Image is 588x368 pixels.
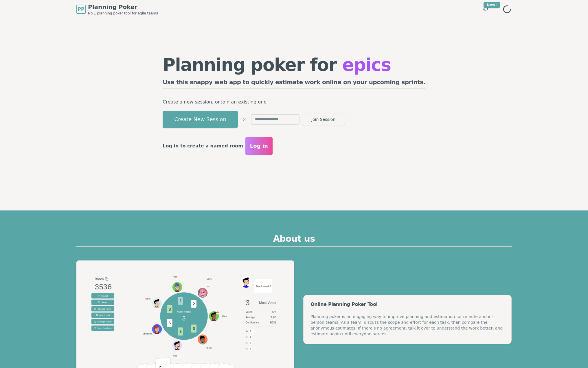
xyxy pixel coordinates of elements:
button: Join Session [302,114,345,125]
div: New! [484,2,500,8]
p: Create a new session, or join an existing one [163,98,425,106]
button: Create New Session [163,111,238,128]
span: PP [78,6,84,13]
h1: Planning poker for [163,56,425,73]
span: or [242,117,246,122]
button: Log in [245,137,273,155]
h2: Use this snappy web app to quickly estimate work online on your upcoming sprints. [163,78,425,89]
span: epics [342,55,391,75]
span: Planning Poker [88,3,158,11]
span: No.1 planning poker tool for agile teams [88,11,158,16]
div: Online Planning Poker Tool [310,302,504,307]
div: Planning poker is an engaging way to improve planning and estimation for remote and in-person tea... [310,314,504,337]
span: Log in [250,142,268,150]
p: Log in to create a named room [163,142,243,150]
h2: About us [76,234,512,247]
a: PPPlanning PokerNo.1 planning poker tool for agile teams [76,3,158,16]
button: New! [480,4,491,14]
